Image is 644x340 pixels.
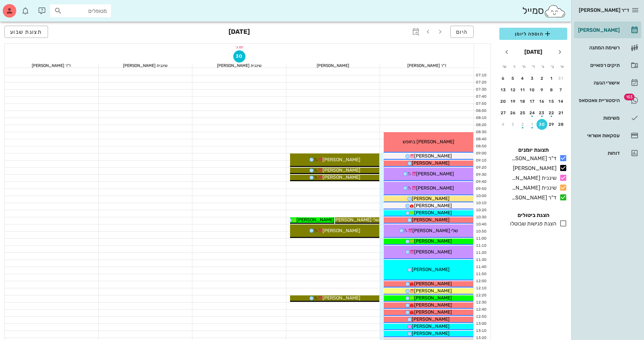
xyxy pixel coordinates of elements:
[456,29,468,35] span: היום
[508,119,519,130] button: 3
[574,75,641,91] a: אישורי הגעה
[474,193,488,199] div: 10:00
[474,80,488,86] div: 07:20
[527,84,538,95] button: 10
[474,200,488,206] div: 10:10
[323,174,360,180] span: [PERSON_NAME]
[498,111,509,115] div: 27
[323,295,360,301] span: [PERSON_NAME]
[546,119,557,130] button: 29
[574,110,641,126] a: משימות
[20,5,24,9] span: תג
[414,309,452,315] span: [PERSON_NAME]
[517,88,528,92] div: 11
[546,122,557,127] div: 29
[498,119,509,130] button: 4
[574,92,641,108] a: תגהיסטוריית וואטסאפ
[527,111,538,115] div: 24
[323,167,360,173] span: [PERSON_NAME]
[508,122,519,127] div: 3
[334,217,379,223] span: שלי [PERSON_NAME]
[499,28,567,40] button: הוספה ליומן
[414,249,452,255] span: [PERSON_NAME]
[323,157,360,163] span: [PERSON_NAME]
[556,73,567,84] button: 31
[527,107,538,118] button: 24
[546,84,557,95] button: 8
[556,111,567,115] div: 21
[474,271,488,277] div: 11:50
[527,73,538,84] button: 3
[508,99,519,104] div: 19
[577,150,620,156] div: דוחות
[507,220,556,228] div: הצגת פגישות שבוטלו
[233,50,245,63] button: 30
[229,26,250,39] h3: [DATE]
[546,107,557,118] button: 22
[508,111,519,115] div: 26
[414,288,452,294] span: [PERSON_NAME]
[414,281,452,287] span: [PERSON_NAME]
[416,171,454,177] span: [PERSON_NAME]
[536,99,547,104] div: 16
[403,139,454,145] span: [PERSON_NAME] בחופש
[99,64,192,68] div: שיננית [PERSON_NAME]
[556,88,567,92] div: 7
[501,46,513,58] button: חודש הבא
[527,122,538,127] div: 1
[546,96,557,107] button: 15
[474,172,488,178] div: 09:30
[577,98,620,103] div: היסטוריית וואטסאפ
[474,286,488,291] div: 12:10
[546,111,557,115] div: 22
[546,99,557,104] div: 15
[474,158,488,164] div: 09:10
[474,73,488,78] div: 07:10
[579,7,629,13] span: ד״ר [PERSON_NAME]
[509,61,518,72] th: ו׳
[416,185,454,191] span: [PERSON_NAME]
[546,76,557,81] div: 1
[474,122,488,128] div: 08:20
[414,295,452,301] span: [PERSON_NAME]
[527,88,538,92] div: 10
[414,238,452,244] span: [PERSON_NAME]
[10,29,42,35] span: תצוגת שבוע
[474,101,488,107] div: 07:50
[536,88,547,92] div: 9
[574,40,641,56] a: רשימת המתנה
[517,111,528,115] div: 25
[536,73,547,84] button: 2
[498,73,509,84] button: 6
[577,133,620,138] div: עסקאות אשראי
[474,321,488,327] div: 13:00
[498,122,509,127] div: 4
[522,45,545,59] button: [DATE]
[412,323,450,329] span: [PERSON_NAME]
[474,236,488,242] div: 11:00
[508,76,519,81] div: 5
[499,211,567,219] h4: הצגת ביטולים
[539,61,547,72] th: ג׳
[498,88,509,92] div: 13
[536,84,547,95] button: 9
[556,107,567,118] button: 21
[508,96,519,107] button: 19
[556,119,567,130] button: 28
[380,64,474,68] div: ד"ר [PERSON_NAME]
[414,210,452,216] span: [PERSON_NAME]
[474,314,488,320] div: 12:50
[527,76,538,81] div: 3
[474,243,488,249] div: 11:10
[574,22,641,38] a: [PERSON_NAME]
[474,215,488,220] div: 10:30
[414,203,452,209] span: [PERSON_NAME]
[412,331,450,336] span: [PERSON_NAME]
[508,88,519,92] div: 12
[509,194,556,202] div: ד"ר [PERSON_NAME]
[474,144,488,149] div: 08:50
[474,328,488,334] div: 13:10
[509,154,556,163] div: ד"ר [PERSON_NAME]
[234,53,245,59] span: 30
[574,145,641,161] a: דוחות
